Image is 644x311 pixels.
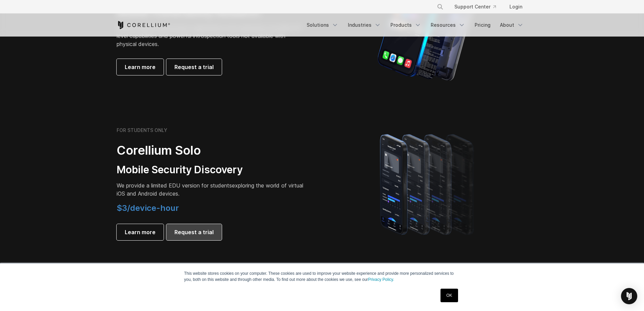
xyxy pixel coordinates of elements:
[117,224,164,240] a: Learn more
[344,19,385,31] a: Industries
[184,270,460,283] p: This website stores cookies on your computer. These cookies are used to improve your website expe...
[427,19,469,31] a: Resources
[117,203,179,213] span: $3/device-hour
[125,228,156,236] span: Learn more
[621,288,637,304] div: Open Intercom Messenger
[117,59,164,75] a: Learn more
[117,182,232,189] span: We provide a limited EDU version for students
[174,63,214,71] span: Request a trial
[386,19,425,31] a: Products
[303,19,342,31] a: Solutions
[434,1,446,13] button: Search
[166,59,222,75] a: Request a trial
[174,228,214,236] span: Request a trial
[125,63,156,71] span: Learn more
[166,224,222,240] a: Request a trial
[117,21,170,29] a: Corellium Home
[117,143,306,158] h2: Corellium Solo
[471,19,495,31] a: Pricing
[496,19,528,31] a: About
[117,127,167,133] h6: FOR STUDENTS ONLY
[440,289,458,302] a: OK
[429,1,528,13] div: Navigation Menu
[117,163,306,176] h3: Mobile Security Discovery
[303,19,528,31] div: Navigation Menu
[449,1,501,13] a: Support Center
[504,1,528,13] a: Login
[368,277,394,282] a: Privacy Policy.
[366,125,490,243] img: A lineup of four iPhone models becoming more gradient and blurred
[117,181,306,198] p: exploring the world of virtual iOS and Android devices.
